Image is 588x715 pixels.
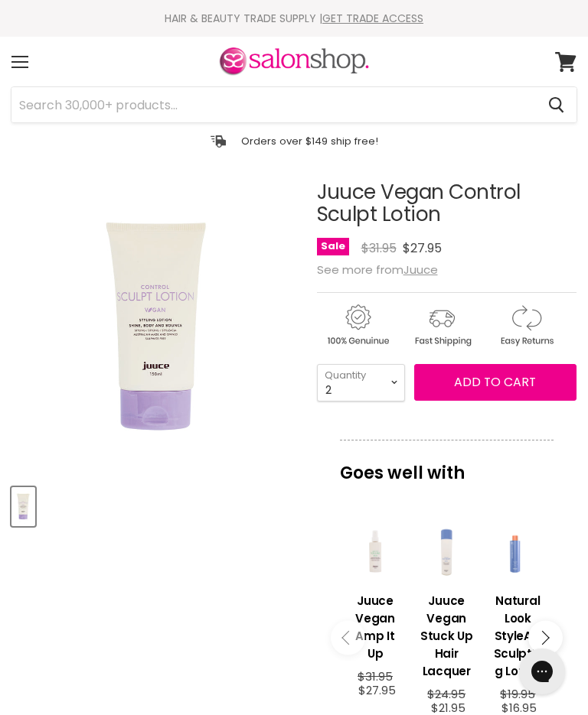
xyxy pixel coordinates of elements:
[348,580,403,670] a: View product:Juuce Vegan Amp It Up
[11,87,536,122] input: Search
[500,686,535,702] span: $19.95
[317,364,405,401] select: Quantity
[9,483,305,526] div: Product thumbnails
[490,580,546,687] a: View product:Natural Look StyleArt Sculpting Lotion
[317,181,577,226] h1: Juuce Vegan Control Sculpt Lotion
[317,238,349,255] span: Sale
[401,302,482,349] img: shipping.gif
[340,440,554,490] p: Goes well with
[317,302,398,349] img: genuine.gif
[348,592,403,662] h3: Juuce Vegan Amp It Up
[485,302,567,349] img: returns.gif
[419,580,475,687] a: View product:Juuce Vegan Stuck Up Hair Lacquer
[317,262,438,278] span: See more from
[11,181,302,472] div: Juuce Vegan Control Sculpt Lotion image. Click or Scroll to Zoom.
[322,11,423,26] a: GET TRADE ACCESS
[358,682,396,698] span: $27.95
[11,86,577,123] form: Product
[427,686,465,702] span: $24.95
[454,373,536,391] span: Add to cart
[403,262,438,278] a: Juuce
[536,87,577,122] button: Search
[358,668,393,684] span: $31.95
[241,135,378,148] p: Orders over $149 ship free!
[414,364,577,401] button: Add to cart
[511,643,573,700] iframe: Gorgias live chat messenger
[13,489,34,525] img: Juuce Vegan Control Sculpt Lotion
[490,592,546,680] h3: Natural Look StyleArt Sculpting Lotion
[11,487,35,526] button: Juuce Vegan Control Sculpt Lotion
[403,239,442,257] span: $27.95
[361,239,397,257] span: $31.95
[419,592,475,680] h3: Juuce Vegan Stuck Up Hair Lacquer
